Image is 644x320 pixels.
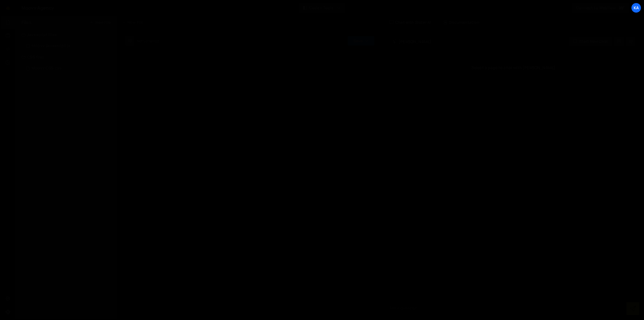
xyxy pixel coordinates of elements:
[137,39,159,43] div: Not yet saved
[392,39,431,44] h2: [PERSON_NAME]
[22,40,117,51] div: 15428/40675.js
[384,16,437,29] div: Chat with Slater AI
[1,1,15,15] a: 🤙
[347,36,375,46] button: Save
[299,3,345,13] button: Code + Tools
[22,4,54,11] div: Moovv Agency
[122,20,145,25] div: New File
[15,29,117,40] div: Javascript files
[90,20,111,25] button: New File
[32,43,70,48] div: Moovv Javascript.js
[22,19,32,25] h2: Files
[32,66,61,71] div: Moovv CSS.css
[568,36,613,46] button: Start new chat
[571,3,629,13] a: Connect to Webflow
[22,63,117,74] div: 15428/40678.css
[15,51,117,63] div: CSS files
[631,3,641,13] a: Ka
[438,16,485,29] div: Documentation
